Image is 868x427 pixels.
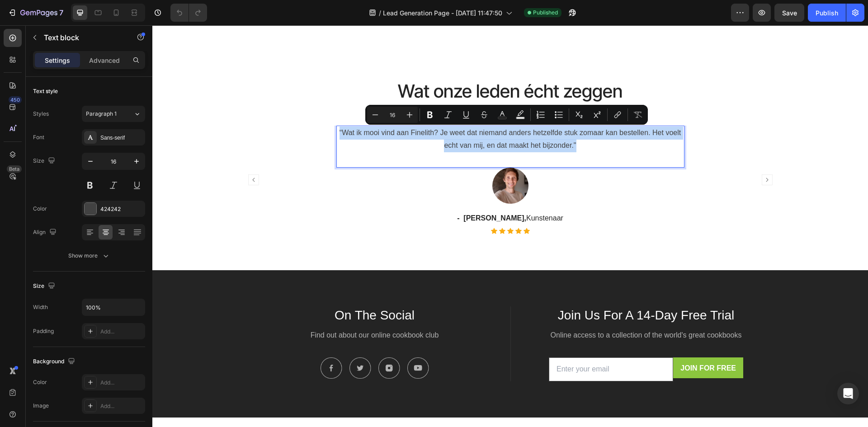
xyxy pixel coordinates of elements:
p: Find out about our online cookbook club [88,304,357,317]
span: Lead Generation Page - [DATE] 11:47:50 [383,8,502,18]
div: 450 [9,96,22,103]
button: Show more [33,248,145,264]
div: Show more [68,251,110,260]
button: JOIN FOR FREE [521,332,591,353]
p: Text block [44,32,121,43]
div: Add... [100,328,143,336]
img: Alt Image [226,332,248,353]
div: JOIN FOR FREE [528,338,584,348]
div: 424242 [100,205,143,213]
a: Image Title [197,332,219,353]
div: Padding [33,327,54,335]
strong: - [PERSON_NAME], [305,189,374,197]
div: Color [33,378,47,386]
div: Add... [100,379,143,387]
span: Paragraph 1 [86,110,117,118]
img: Alt Image [197,332,219,353]
div: Editor contextual toolbar [365,105,648,125]
div: Sans-serif [100,134,143,142]
p: Online access to a collection of the world's great cookbooks [359,304,628,317]
div: Font [33,133,44,141]
img: Alt Image [168,332,190,353]
button: 7 [4,4,67,22]
a: Image Title [226,332,248,353]
p: Advanced [89,56,120,65]
button: Paragraph 1 [82,106,145,122]
div: Rich Text Editor. Editing area: main [184,100,532,128]
button: Carousel Next Arrow [608,147,622,162]
input: Auto [82,299,145,315]
div: Background [33,356,77,368]
iframe: Design area [152,25,868,427]
p: Join Us For A 14-Day Free Trial [359,282,628,298]
p: Kunstenaar [185,187,531,200]
div: Align [33,226,58,239]
span: / [379,8,381,18]
a: Image Title [168,332,190,353]
div: Image [33,402,49,410]
span: Published [533,9,558,17]
p: 7 [59,7,63,18]
a: Image Title [255,332,277,353]
div: Beta [7,165,22,173]
div: Size [33,280,57,292]
button: Publish [808,4,846,22]
div: Text style [33,87,58,95]
div: Color [33,205,47,213]
img: Alt Image [340,142,376,178]
div: Size [33,155,57,167]
p: “Wat ik mooi vind aan Finelith? Je weet dat niemand anders hetzelfde stuk zomaar kan bestellen. H... [185,101,531,127]
div: Undo/Redo [170,4,207,22]
div: Add... [100,402,143,410]
div: Publish [816,8,838,18]
img: Alt Image [255,332,277,353]
div: Width [33,303,48,311]
p: On The Social [88,282,357,298]
div: Styles [33,110,49,118]
span: Save [782,9,797,17]
p: Settings [45,56,70,65]
input: Enter your email [396,332,521,356]
div: Open Intercom Messenger [837,383,859,404]
button: Save [774,4,804,22]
